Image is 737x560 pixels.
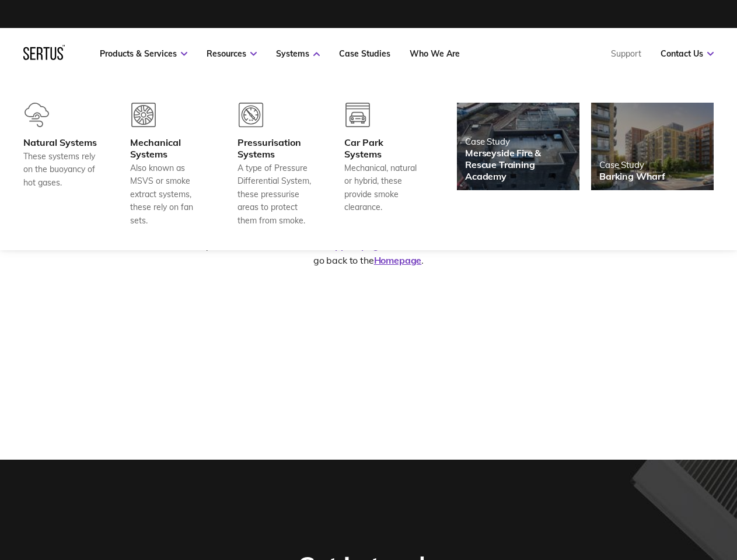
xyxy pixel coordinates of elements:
div: Case Study [465,136,571,147]
a: Who We Are [410,48,460,59]
a: Systems [276,48,320,59]
a: Support page [323,240,383,251]
a: Case Studies [339,48,390,59]
div: Mechanical, natural or hybrid, these provide smoke clearance. [344,162,422,214]
a: Mechanical SystemsAlso known as MSVS or smoke extract systems, these rely on fan sets. [130,103,208,227]
div: Natural Systems [23,136,101,148]
div: Barking Wharf [599,170,665,182]
div: Car Park Systems [344,136,422,160]
a: Car Park SystemsMechanical, natural or hybrid, these provide smoke clearance. [344,103,422,227]
a: Downloads [424,240,473,251]
a: Pressurisation SystemsA type of Pressure Differential System, these pressurise areas to protect t... [237,103,315,227]
div: A type of Pressure Differential System, these pressurise areas to protect them from smoke. [237,162,315,227]
a: Case StudyBarking Wharf [591,103,714,190]
a: Natural SystemsThese systems rely on the buoyancy of hot gases. [23,103,101,227]
div: Have questions? Head over to the , visit our for free resources, or go back to the . [173,239,564,268]
a: Products & Services [100,48,187,59]
div: Pressurisation Systems [237,136,315,160]
div: These systems rely on the buoyancy of hot gases. [23,150,101,189]
div: Case Study [599,159,665,170]
a: Homepage [374,254,422,266]
a: Contact Us [661,48,714,59]
a: Case StudyMerseyside Fire & Rescue Training Academy [457,103,579,190]
a: Support [611,48,641,59]
div: Merseyside Fire & Rescue Training Academy [465,147,571,182]
div: Also known as MSVS or smoke extract systems, these rely on fan sets. [130,162,208,227]
div: Mechanical Systems [130,136,208,160]
a: Resources [207,48,257,59]
iframe: Chat Widget [527,425,737,560]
